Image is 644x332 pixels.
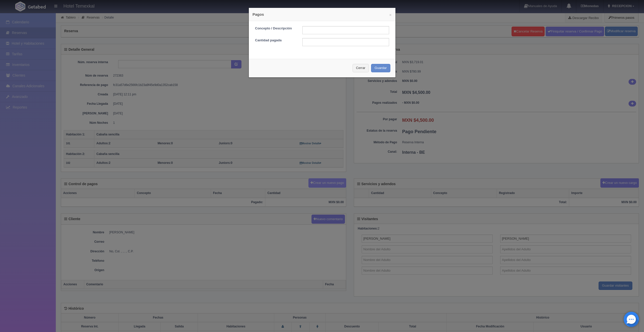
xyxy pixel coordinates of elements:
button: Cerrar [353,64,369,72]
button: Guardar [371,64,390,72]
label: Cantidad pagada [251,38,299,43]
label: Concepto / Descripción [251,26,299,31]
button: × [389,13,392,17]
h4: Pagos [253,12,392,17]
